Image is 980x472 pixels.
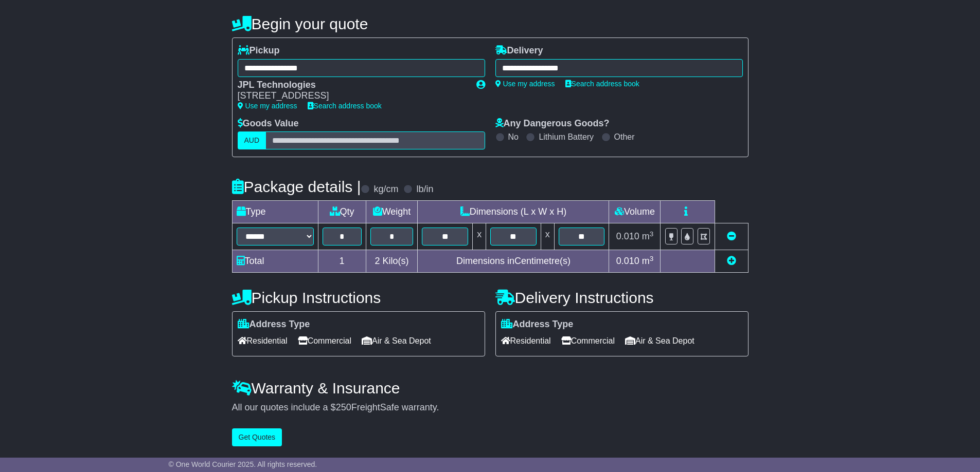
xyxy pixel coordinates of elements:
td: Qty [318,201,366,223]
span: Residential [501,333,551,349]
span: m [642,231,654,241]
div: JPL Technologies [238,80,466,91]
label: lb/in [416,184,433,195]
h4: Package details | [232,178,361,195]
h4: Begin your quote [232,15,749,32]
td: 1 [318,250,366,273]
a: Add new item [727,256,736,266]
label: Lithium Battery [539,132,594,142]
span: Air & Sea Depot [362,333,431,349]
span: © One World Courier 2025. All rights reserved. [169,460,317,468]
span: Commercial [298,333,351,349]
label: Goods Value [238,118,299,129]
span: 0.010 [616,256,639,266]
label: Any Dangerous Goods? [495,118,610,129]
button: Get Quotes [232,428,282,446]
h4: Pickup Instructions [232,289,485,306]
div: [STREET_ADDRESS] [238,90,466,102]
td: Dimensions in Centimetre(s) [418,250,609,273]
span: Air & Sea Depot [625,333,694,349]
h4: Warranty & Insurance [232,380,749,397]
td: Kilo(s) [366,250,418,273]
td: Total [232,250,318,273]
label: Address Type [501,319,574,330]
td: Type [232,201,318,223]
label: AUD [238,131,266,149]
label: No [508,132,519,142]
label: Address Type [238,319,310,330]
a: Remove this item [727,231,736,241]
a: Search address book [565,80,639,88]
sup: 3 [650,230,654,238]
div: All our quotes include a $ FreightSafe warranty. [232,402,749,413]
span: m [642,256,654,266]
span: Commercial [561,333,615,349]
span: 2 [375,256,380,266]
td: Dimensions (L x W x H) [418,201,609,223]
label: Other [614,132,635,142]
td: x [473,223,486,250]
a: Use my address [238,102,297,110]
td: Volume [609,201,661,223]
label: Pickup [238,45,280,56]
a: Search address book [308,102,382,110]
td: x [541,223,554,250]
a: Use my address [495,80,555,88]
span: 0.010 [616,231,639,241]
label: kg/cm [373,184,398,195]
h4: Delivery Instructions [495,289,749,306]
td: Weight [366,201,418,223]
sup: 3 [650,255,654,262]
label: Delivery [495,45,543,56]
span: 250 [336,402,351,412]
span: Residential [238,333,288,349]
